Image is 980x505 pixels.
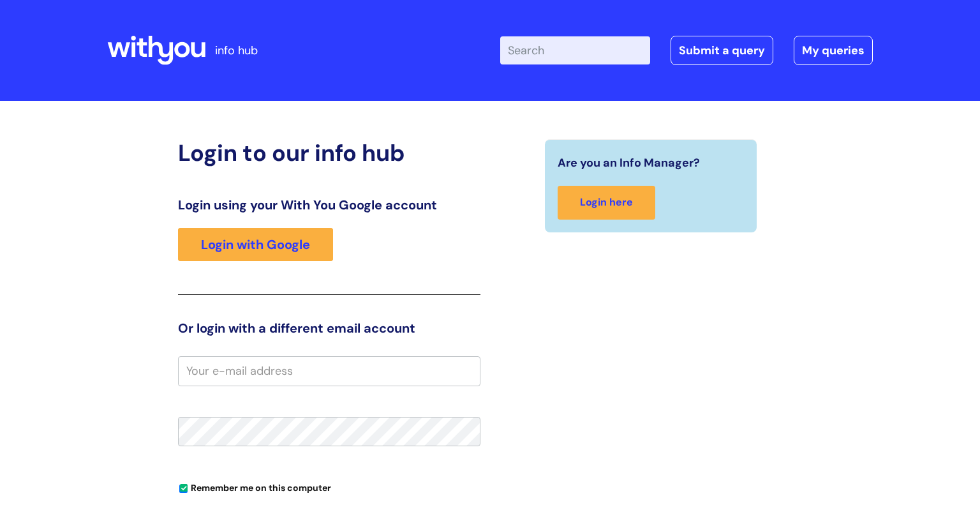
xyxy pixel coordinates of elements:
h2: Login to our info hub [178,139,480,167]
h3: Or login with a different email account [178,320,480,336]
div: You can uncheck this option if you're logging in from a shared device [178,477,480,497]
a: My queries [794,36,873,65]
h3: Login using your With You Google account [178,197,480,213]
input: Your e-mail address [178,356,480,386]
a: Login with Google [178,228,333,261]
span: Are you an Info Manager? [558,153,700,173]
label: Remember me on this computer [178,479,331,494]
input: Remember me on this computer [179,485,188,493]
a: Login here [558,186,655,220]
a: Submit a query [671,36,773,65]
input: Search [500,36,650,64]
p: info hub [215,40,258,61]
